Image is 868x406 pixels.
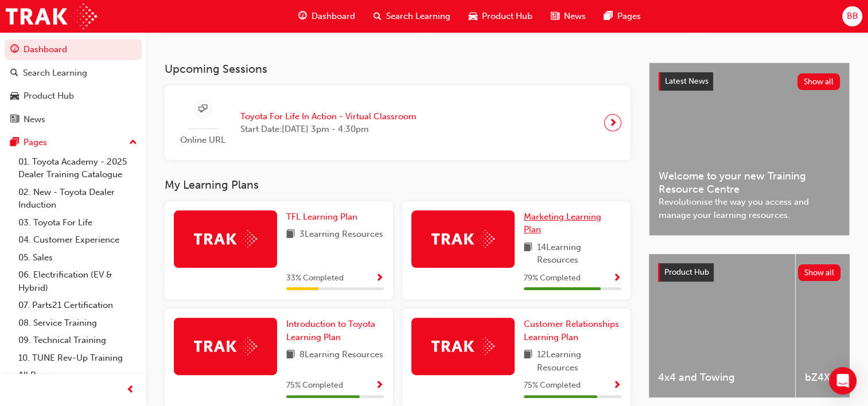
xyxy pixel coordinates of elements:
button: Pages [5,132,142,153]
div: Search Learning [23,67,87,80]
a: TFL Learning Plan [286,210,362,224]
a: Latest NewsShow all [659,72,840,91]
a: 01. Toyota Academy - 2025 Dealer Training Catalogue [14,153,142,184]
a: Customer Relationships Learning Plan [524,318,621,343]
span: search-icon [10,68,18,79]
a: 04. Customer Experience [14,231,142,249]
span: Pages [617,10,641,23]
span: pages-icon [604,9,613,24]
span: guage-icon [10,45,19,55]
a: Latest NewsShow allWelcome to your new Training Resource CentreRevolutionise the way you access a... [649,63,850,236]
span: guage-icon [298,9,307,24]
span: 4x4 and Towing [658,371,786,384]
span: pages-icon [10,138,19,148]
a: news-iconNews [542,5,595,28]
a: car-iconProduct Hub [460,5,542,28]
a: 03. Toyota For Life [14,214,142,232]
img: Trak [6,3,97,29]
button: Show all [798,264,841,281]
span: Introduction to Toyota Learning Plan [286,319,375,342]
span: 79 % Completed [524,272,581,285]
span: 14 Learning Resources [537,241,621,267]
button: Show Progress [613,271,621,286]
span: Toyota For Life In Action - Virtual Classroom [240,110,417,123]
a: 02. New - Toyota Dealer Induction [14,184,142,214]
span: car-icon [10,91,19,101]
a: News [5,109,142,130]
a: Dashboard [5,39,142,60]
span: search-icon [373,9,382,24]
img: Trak [431,337,495,355]
a: Search Learning [5,63,142,84]
button: Show all [797,73,840,90]
a: guage-iconDashboard [289,5,364,28]
a: 08. Service Training [14,314,142,332]
a: search-iconSearch Learning [364,5,460,28]
a: 07. Parts21 Certification [14,296,142,314]
span: Show Progress [613,274,621,284]
a: All Pages [14,366,142,384]
span: news-icon [551,9,559,24]
a: Product Hub [5,85,142,107]
span: 12 Learning Resources [537,348,621,374]
img: Trak [194,337,257,355]
span: book-icon [524,241,532,267]
span: 3 Learning Resources [299,228,383,242]
img: Trak [194,230,257,248]
span: Dashboard [312,10,355,23]
span: Show Progress [375,274,384,284]
span: book-icon [286,348,295,362]
span: 75 % Completed [286,379,343,392]
button: Show Progress [375,271,384,286]
a: 05. Sales [14,249,142,267]
span: up-icon [129,135,137,150]
a: Online URLToyota For Life In Action - Virtual ClassroomStart Date:[DATE] 3pm - 4:30pm [174,95,621,151]
span: Online URL [174,134,231,147]
button: Show Progress [375,378,384,393]
span: prev-icon [126,383,135,397]
span: book-icon [524,348,532,374]
a: Product HubShow all [658,263,840,282]
a: Marketing Learning Plan [524,210,621,236]
span: news-icon [10,115,19,125]
span: Marketing Learning Plan [524,212,601,235]
span: next-icon [609,115,617,131]
span: Welcome to your new Training Resource Centre [659,170,840,196]
span: Revolutionise the way you access and manage your learning resources. [659,196,840,221]
button: BB [842,6,862,26]
span: Show Progress [375,381,384,391]
span: 33 % Completed [286,272,344,285]
button: DashboardSearch LearningProduct HubNews [5,37,142,132]
img: Trak [431,230,495,248]
span: book-icon [286,228,295,242]
span: TFL Learning Plan [286,212,357,222]
div: Pages [24,136,47,149]
h3: Upcoming Sessions [165,63,630,76]
span: Show Progress [613,381,621,391]
span: 8 Learning Resources [299,348,383,362]
span: Product Hub [482,10,532,23]
div: News [24,113,45,126]
a: pages-iconPages [595,5,650,28]
span: Search Learning [386,10,450,23]
span: BB [846,10,858,23]
a: 09. Technical Training [14,331,142,349]
span: car-icon [469,9,477,24]
a: 10. TUNE Rev-Up Training [14,349,142,367]
a: 4x4 and Towing [649,254,795,397]
h3: My Learning Plans [165,178,630,192]
span: Latest News [665,76,709,86]
button: Show Progress [613,378,621,393]
span: 75 % Completed [524,379,581,392]
span: Product Hub [664,267,709,277]
a: Introduction to Toyota Learning Plan [286,318,384,343]
span: Start Date: [DATE] 3pm - 4:30pm [240,123,417,136]
div: Open Intercom Messenger [829,367,857,395]
a: 06. Electrification (EV & Hybrid) [14,266,142,296]
span: sessionType_ONLINE_URL-icon [198,102,207,116]
span: Customer Relationships Learning Plan [524,319,619,342]
div: Product Hub [24,89,74,103]
span: News [564,10,586,23]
